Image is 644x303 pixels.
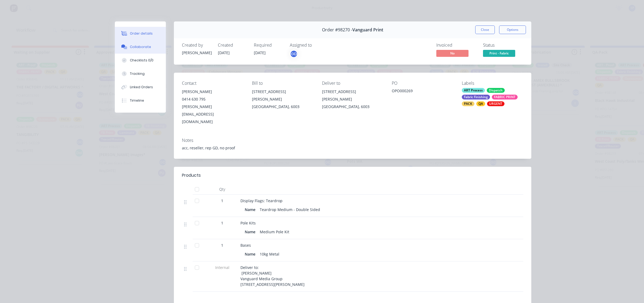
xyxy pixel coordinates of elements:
button: Collaborate [115,40,166,54]
div: QA [476,101,485,106]
div: [PERSON_NAME] [182,50,211,56]
div: [PERSON_NAME][EMAIL_ADDRESS][DOMAIN_NAME] [182,103,243,125]
span: Internal [208,265,236,270]
div: PACK [462,101,474,106]
div: Name [245,228,258,236]
span: Print - Fabric [483,50,515,57]
div: Name [245,206,258,213]
div: [PERSON_NAME]0414 630 795[PERSON_NAME][EMAIL_ADDRESS][DOMAIN_NAME] [182,88,243,125]
span: Pole Kits [240,220,256,226]
div: Notes [182,138,523,143]
span: 1 [221,242,223,248]
div: Qty [206,184,238,195]
div: [GEOGRAPHIC_DATA], 6003 [322,103,383,110]
span: Order #98270 - [322,27,352,32]
div: [STREET_ADDRESS][PERSON_NAME] [252,88,313,103]
div: Created [218,43,247,48]
div: [STREET_ADDRESS][PERSON_NAME] [322,88,383,103]
div: URGENT [487,101,504,106]
div: OPO000269 [392,88,453,95]
span: Vanguard Print [352,27,383,32]
div: Products [182,172,201,179]
span: Display Flags: Teardrop [240,198,283,203]
div: Contact [182,81,243,86]
span: 1 [221,220,223,226]
div: 10kg Metal [258,250,281,258]
button: Checklists 0/0 [115,54,166,67]
div: [GEOGRAPHIC_DATA], 6003 [252,103,313,110]
span: 1 [221,198,223,204]
div: Invoiced [436,43,477,48]
div: Bill to [252,81,313,86]
div: PO [392,81,453,86]
div: [STREET_ADDRESS][PERSON_NAME][GEOGRAPHIC_DATA], 6003 [252,88,313,110]
span: [DATE] [254,50,266,55]
div: Checklists 0/0 [130,58,153,63]
button: Order details [115,27,166,40]
div: [PERSON_NAME] [182,88,243,95]
span: Bases [240,243,251,248]
div: 0414 630 795 [182,95,243,103]
div: Created by [182,43,211,48]
div: ART Process [462,88,485,93]
div: Status [483,43,523,48]
span: [DATE] [218,50,230,55]
div: FABRIC PRINT [492,95,518,99]
div: Order details [130,31,153,36]
button: Options [499,25,526,34]
button: Timeline [115,94,166,107]
button: Print - Fabric [483,50,515,58]
div: Deliver to [322,81,383,86]
button: Close [475,25,495,34]
div: Tracking [130,71,145,76]
span: Deliver to: [PERSON_NAME] Vanguard Media Group [STREET_ADDRESS][PERSON_NAME] [240,265,305,287]
button: Linked Orders [115,80,166,94]
button: Tracking [115,67,166,80]
div: Fabric Finishing [462,95,490,99]
div: Dispatch [487,88,505,93]
div: Linked Orders [130,85,153,90]
div: Name [245,250,258,258]
div: Timeline [130,98,144,103]
span: No [436,50,469,57]
button: GD [290,50,298,58]
div: Labels [462,81,523,86]
div: Collaborate [130,45,151,49]
div: Teardrop Medium - Double Sided [258,206,322,213]
div: Required [254,43,283,48]
div: acc, reseller, rep GD, no proof [182,145,523,151]
div: [STREET_ADDRESS][PERSON_NAME][GEOGRAPHIC_DATA], 6003 [322,88,383,110]
div: Medium Pole Kit [258,228,291,236]
div: Assigned to [290,43,343,48]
